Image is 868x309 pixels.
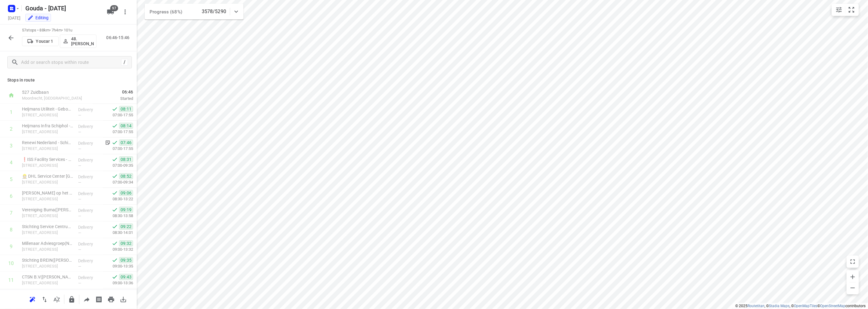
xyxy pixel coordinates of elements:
[78,247,81,252] span: —
[78,214,81,218] span: —
[833,4,845,16] button: Map settings
[5,14,23,21] h5: [DATE]
[22,89,85,95] p: 527 Zuidbaan
[78,123,101,129] p: Delivery
[66,293,78,306] button: Lock route
[202,8,226,15] p: 3578/5290
[112,274,118,280] svg: Done
[119,207,133,213] span: 09:19
[10,210,13,216] div: 7
[22,112,73,118] p: [STREET_ADDRESS]
[747,304,765,308] a: Routetitan
[103,162,133,169] p: 07:00-09:35
[38,296,51,302] span: Reverse route
[78,264,81,269] span: —
[78,207,101,213] p: Delivery
[112,140,118,146] svg: Done
[112,207,118,213] svg: Done
[10,143,13,149] div: 3
[112,190,118,196] svg: Done
[103,196,133,202] p: 08:30-13:22
[22,95,85,101] p: Moordrecht, [GEOGRAPHIC_DATA]
[103,280,133,286] p: 09:00-13:36
[10,160,13,165] div: 4
[22,146,73,152] p: [STREET_ADDRESS]
[7,77,129,83] p: Stops in route
[93,96,133,102] p: Started
[119,140,133,146] span: 07:46
[794,304,817,308] a: OpenMapTiles
[845,4,858,16] button: Fit zoom
[22,140,73,146] p: Renewi Nederland - Schiphol(Cindy Mulder)
[103,213,133,219] p: 08:30-13:58
[103,129,133,135] p: 07:00-17:55
[22,274,73,280] p: CTSN B.V([PERSON_NAME])
[10,193,13,199] div: 6
[112,257,118,263] svg: Done
[81,296,93,302] span: Share route
[78,274,101,281] p: Delivery
[119,106,133,112] span: 08:11
[103,246,133,253] p: 09:00-13:32
[78,157,101,163] p: Delivery
[78,180,81,185] span: —
[150,9,182,15] span: Progress (68%)
[78,113,81,118] span: —
[112,224,118,230] svg: Done
[93,296,105,302] span: Print shipping labels
[103,112,133,118] p: 07:00-17:55
[78,224,101,230] p: Delivery
[22,190,73,196] p: Leo op het werk – Crocs Hoofddorp(Martijn Duijnker)
[22,207,73,213] p: Vereniging Buma(Jolanda van der Wal-Polman)
[112,156,118,162] svg: Done
[10,227,13,233] div: 8
[119,240,133,246] span: 09:32
[145,4,244,20] div: Progress (68%)3578/5290
[112,173,118,179] svg: Done
[735,304,866,308] li: © 2025 , © , © © contributors
[22,156,73,162] p: ❗ISS Facility Services - Kite Pharma EU B.V.(Ahmed Emam)
[22,263,73,269] p: Kruisweg 813 A, Hoofddorp
[22,213,73,219] p: Saturnusstraat 4662, Hoofddorp
[119,6,131,18] button: More
[93,89,133,95] span: 06:46
[22,36,59,46] button: Youcar 1
[22,173,73,179] p: 👷🏻 DHL Service Center Hoofddorp(Herman Koomen)
[78,281,81,285] span: —
[105,296,117,302] span: Print route
[117,296,129,302] span: Download route
[119,173,133,179] span: 08:52
[110,5,118,11] span: 97
[22,162,73,169] p: [STREET_ADDRESS]
[119,224,133,230] span: 09:22
[27,15,49,21] div: You are currently in edit mode.
[9,277,14,283] div: 11
[21,58,121,67] input: Add or search stops within route
[119,156,133,162] span: 08:31
[119,274,133,280] span: 09:43
[78,140,101,146] p: Delivery
[36,39,53,44] p: Youcar 1
[60,35,96,48] button: 48.[PERSON_NAME]
[78,163,81,168] span: —
[78,174,101,180] p: Delivery
[78,258,101,264] p: Delivery
[22,106,73,112] p: Heijmans Utiliteit - Gebouw Freightway(Mirjam Horlings-Snellen / Evelien Philipsen)
[10,244,13,249] div: 9
[23,3,102,13] h5: Gouda - [DATE]
[22,240,73,246] p: Millenaar Adviesgroep(Naftascha Burger)
[78,191,101,197] p: Delivery
[22,129,73,135] p: [STREET_ADDRESS]
[10,176,13,182] div: 5
[103,146,133,152] p: 07:00-17:55
[121,59,128,66] div: /
[107,35,132,41] p: 06:46-15:46
[10,109,13,115] div: 1
[26,296,38,302] span: Reoptimize route
[22,27,96,33] p: 57 stops • 88km • 7h4m • 101u
[51,296,63,302] span: Sort by time window
[103,230,133,236] p: 08:30-14:01
[119,123,133,129] span: 08:14
[769,304,790,308] a: Stadia Maps
[78,147,81,151] span: —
